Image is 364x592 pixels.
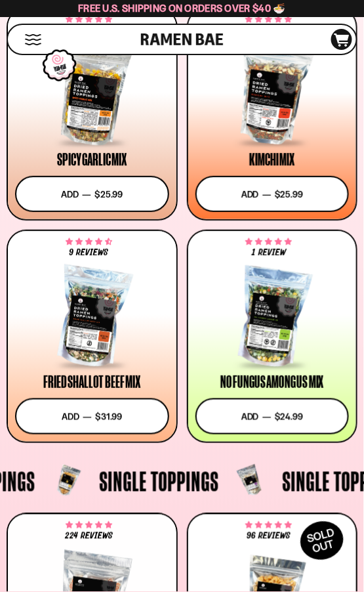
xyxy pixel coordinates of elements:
span: 5.00 stars [245,240,292,245]
div: Spicy Garlic Mix [58,152,127,167]
a: 4.76 stars 426 reviews Kimchi Mix Add — $25.99 [187,7,358,221]
span: 96 reviews [247,532,291,541]
div: No Fungus Among Us Mix [220,374,323,390]
span: 224 reviews [65,532,113,541]
span: 1 review [252,248,286,257]
button: Mobile Menu Trigger [24,34,42,45]
button: Add — $24.99 [195,398,350,434]
a: 4.75 stars 942 reviews Spicy Garlic Mix Add — $25.99 [7,7,178,221]
a: 4.56 stars 9 reviews Fried Shallot Beef Mix Add — $31.99 [7,230,178,443]
span: 4.90 stars [245,523,292,528]
span: Single Toppings [99,467,218,495]
button: Add — $25.99 [195,176,350,212]
button: Add — $25.99 [15,176,169,212]
button: Add — $31.99 [15,398,169,434]
span: Free U.S. Shipping on Orders over $40 🍜 [78,2,286,14]
span: 9 reviews [69,248,108,257]
div: Kimchi Mix [250,152,294,167]
a: 5.00 stars 1 review No Fungus Among Us Mix Add — $24.99 [187,230,358,443]
div: Fried Shallot Beef Mix [44,374,140,390]
span: 4.76 stars [66,523,112,528]
div: SOLD OUT [294,515,350,567]
span: 4.56 stars [66,240,112,245]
